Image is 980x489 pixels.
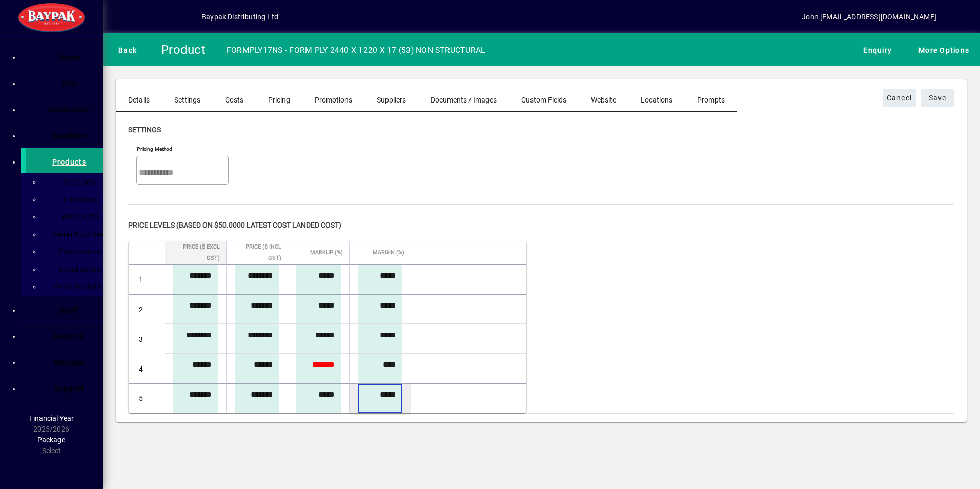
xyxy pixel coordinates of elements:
[521,96,566,104] span: Custom Fields
[56,195,98,203] span: Transfers
[913,42,969,58] span: More Options
[26,296,103,321] a: Staff
[46,226,103,243] a: Serial Numbers
[29,414,74,422] span: Financial Year
[929,94,933,102] span: S
[59,306,78,314] span: Staff
[46,278,103,295] a: Price Updates
[58,178,96,186] span: Receipts
[46,173,103,191] a: Receipts
[169,8,201,26] button: Profile
[58,53,80,62] span: Home
[128,221,341,229] span: Price levels (based on $50.0000 Latest cost landed cost)
[268,96,290,104] span: Pricing
[802,9,936,25] div: John [EMAIL_ADDRESS][DOMAIN_NAME]
[883,89,916,107] button: Cancel
[128,126,161,134] span: Settings
[62,79,77,88] span: POS
[171,241,220,264] span: Price ($ excl GST)
[174,96,200,104] span: Settings
[45,230,109,238] span: Serial Numbers
[46,191,103,208] a: Transfers
[26,43,103,69] a: Home
[156,42,206,58] div: Product
[52,158,87,166] span: Products
[310,247,343,258] span: Markup (%)
[113,42,137,58] span: Back
[37,436,65,444] span: Package
[697,96,725,104] span: Prompts
[21,148,103,173] a: Products
[911,40,972,59] button: More Options
[129,324,165,354] td: 3
[55,213,99,221] span: Write Offs
[947,2,967,35] a: Knowledge Base
[111,40,139,59] button: Back
[54,358,85,366] span: Settings
[227,42,485,58] div: FORMPLY17NS - FORM PLY 2440 X 1220 X 17 (53) NON STRUCTURAL
[641,96,672,104] span: Locations
[921,89,954,107] button: Save
[129,264,165,294] td: 1
[858,42,892,58] span: Enquiry
[377,96,406,104] span: Suppliers
[233,241,281,264] span: Price ($ incl GST)
[855,40,894,59] button: Enquiry
[136,8,169,26] button: Add
[53,248,101,256] span: Pricebooks
[46,208,103,226] a: Write Offs
[129,383,165,413] td: 5
[26,95,103,121] a: Customers
[26,374,103,400] a: Support
[128,96,150,104] span: Details
[26,69,103,95] a: POS
[26,348,103,374] a: Settings
[887,90,912,106] span: Cancel
[137,146,172,152] mat-label: Pricing method
[26,121,103,147] a: Suppliers
[46,260,103,278] a: Stocktakes
[591,96,616,104] span: Website
[54,332,84,340] span: Reports
[103,40,148,59] app-page-header-button: Back
[315,96,352,104] span: Promotions
[48,282,106,291] span: Price Updates
[49,106,89,114] span: Customers
[129,354,165,383] td: 4
[373,247,404,258] span: Margin (%)
[52,132,87,140] span: Suppliers
[46,243,103,260] a: Pricebooks
[53,265,101,273] span: Stocktakes
[431,96,497,104] span: Documents / Images
[129,294,165,324] td: 2
[26,322,103,348] a: Reports
[54,384,85,393] span: Support
[201,9,278,25] div: Baypak Distributing Ltd
[929,90,947,106] span: ave
[225,96,243,104] span: Costs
